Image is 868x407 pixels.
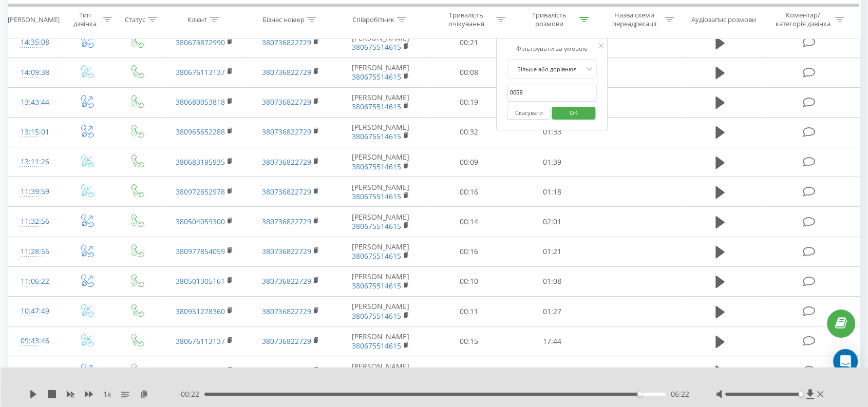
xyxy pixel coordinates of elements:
td: [PERSON_NAME] [334,57,427,87]
td: 17:44 [511,326,594,356]
a: 380736822729 [262,366,311,376]
a: 380977854059 [176,246,225,256]
a: 380676113137 [176,336,225,346]
td: 00:32 [427,117,511,147]
td: [PERSON_NAME] [334,177,427,207]
a: 380676113137 [176,67,225,77]
a: 380675514615 [352,221,401,231]
td: [PERSON_NAME] [334,207,427,237]
td: 01:33 [511,117,594,147]
a: 380671462271 [176,366,225,376]
span: 06:22 [671,389,689,399]
a: 380736822729 [262,217,311,226]
span: OK [559,105,588,121]
td: [PERSON_NAME] [334,326,427,356]
div: 13:15:01 [18,122,51,142]
td: 01:08 [511,266,594,296]
a: 380736822729 [262,336,311,346]
div: Accessibility label [799,392,803,396]
td: 00:16 [427,237,511,266]
a: 380675514615 [352,191,401,201]
a: 380736822729 [262,67,311,77]
a: 380675514615 [352,341,401,351]
td: [PERSON_NAME] [334,237,427,266]
div: 11:39:59 [18,182,51,202]
div: Тривалість розмови [522,11,577,28]
td: 00:08 [427,57,511,87]
td: 00:16 [427,177,511,207]
a: 380736822729 [262,37,311,47]
td: 00:14 [427,207,511,237]
td: [PERSON_NAME] [334,266,427,296]
td: 00:18 [427,356,511,386]
td: 00:21 [427,28,511,57]
div: 14:35:08 [18,32,51,52]
td: 00:11 [427,297,511,326]
div: Тип дзвінка [70,11,100,28]
td: 01:50 [511,356,594,386]
td: 01:21 [511,237,594,266]
a: 380675514615 [352,42,401,52]
div: Accessibility label [637,392,641,396]
td: [PERSON_NAME] [334,297,427,326]
td: 01:39 [511,147,594,177]
a: 380675514615 [352,131,401,141]
div: Аудіозапис розмови [691,15,756,24]
a: 380680053818 [176,97,225,107]
div: 14:09:38 [18,63,51,83]
td: [PERSON_NAME] [334,147,427,177]
td: [PERSON_NAME] [334,117,427,147]
td: 00:15 [427,326,511,356]
a: 380736822729 [262,97,311,107]
a: 380736822729 [262,276,311,286]
td: [PERSON_NAME] [334,356,427,386]
div: [PERSON_NAME] [8,15,60,24]
span: - 00:22 [178,389,204,399]
a: 380736822729 [262,246,311,256]
a: 380675514615 [352,102,401,111]
div: Фільтрувати за умовою [507,44,597,54]
a: 380675514615 [352,281,401,290]
button: Скасувати [507,107,551,120]
span: 1 x [103,389,111,399]
a: 380736822729 [262,306,311,316]
a: 380951278360 [176,306,225,316]
a: 380675514615 [352,251,401,261]
a: 380972652978 [176,187,225,197]
button: OK [552,107,596,120]
div: Клієнт [187,15,207,24]
div: 13:11:26 [18,152,51,172]
div: Тривалість очікування [439,11,494,28]
div: Статус [125,15,145,24]
td: 02:01 [511,207,594,237]
a: 380673872990 [176,37,225,47]
a: 380736822729 [262,127,311,137]
div: Open Intercom Messenger [833,349,858,374]
td: 00:19 [427,87,511,117]
a: 380501305161 [176,276,225,286]
a: 380736822729 [262,187,311,197]
div: Коментар/категорія дзвінка [772,11,833,28]
td: [PERSON_NAME] [334,87,427,117]
div: 09:43:46 [18,331,51,351]
td: 00:10 [427,266,511,296]
td: [PERSON_NAME] [334,28,427,57]
div: Бізнес номер [262,15,305,24]
div: 11:28:55 [18,242,51,262]
td: 00:09 [427,147,511,177]
a: 380736822729 [262,157,311,167]
a: 380675514615 [352,311,401,321]
div: 10:47:49 [18,301,51,321]
td: 01:18 [511,177,594,207]
a: 380675514615 [352,72,401,82]
a: 380675514615 [352,162,401,171]
input: 00:00 [507,84,597,102]
a: 380965652288 [176,127,225,137]
div: 13:43:44 [18,92,51,112]
a: 380683195935 [176,157,225,167]
a: 380504059300 [176,217,225,226]
div: 11:32:56 [18,211,51,231]
div: 11:06:22 [18,272,51,292]
div: Назва схеми переадресації [607,11,662,28]
div: 09:37:29 [18,361,51,381]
